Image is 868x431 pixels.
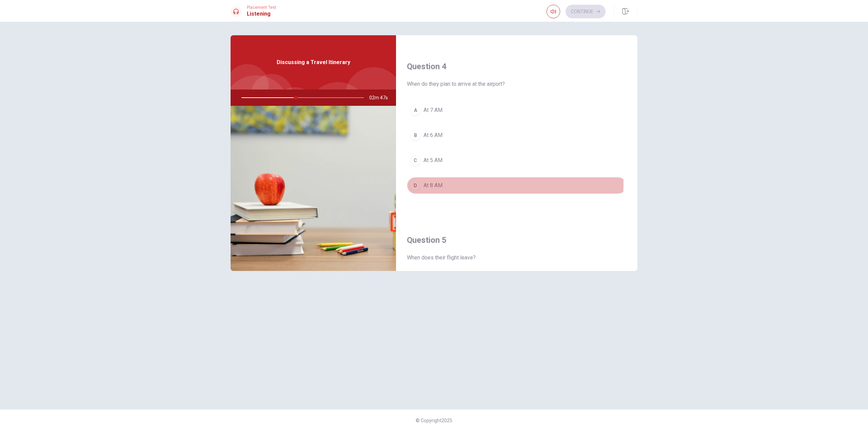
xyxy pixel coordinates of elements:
span: When do they plan to arrive at the airport? [407,80,627,88]
img: Discussing a Travel Itinerary [231,106,396,271]
span: At 6 AM [423,131,442,139]
span: Discussing a Travel Itinerary [277,58,350,66]
h4: Question 5 [407,235,627,246]
span: At 7 AM [423,106,442,114]
div: C [410,155,421,166]
div: B [410,130,421,141]
span: 02m 47s [369,90,393,106]
span: At 8 AM [423,181,442,190]
button: CAt 5 AM [407,152,627,169]
span: © Copyright 2025 [416,418,452,423]
span: At 5 AM [423,156,442,164]
span: When does their flight leave? [407,254,627,262]
button: AAt 7 AM [407,102,627,119]
div: D [410,180,421,191]
button: BAt 6 AM [407,127,627,144]
h4: Question 4 [407,61,627,72]
div: A [410,105,421,116]
span: Placement Test [247,5,276,10]
h1: Listening [247,10,276,18]
button: DAt 8 AM [407,177,627,194]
